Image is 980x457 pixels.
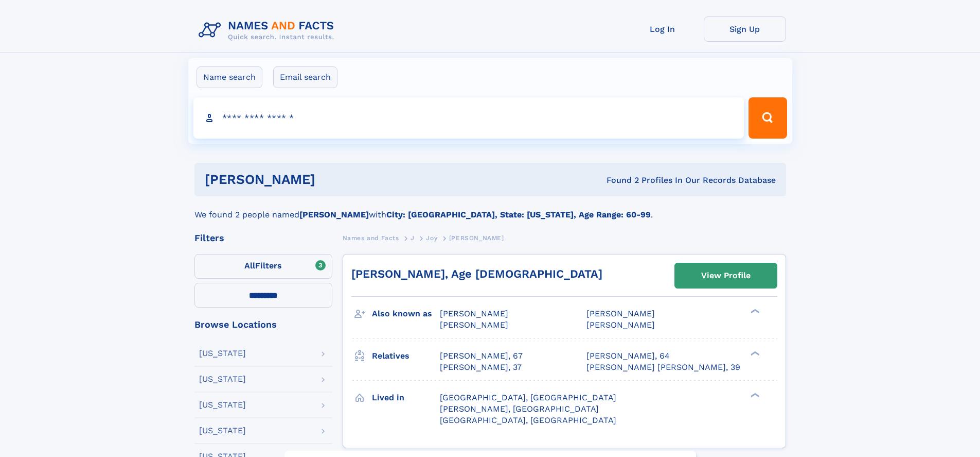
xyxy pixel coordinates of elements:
b: City: [GEOGRAPHIC_DATA], State: [US_STATE], Age Range: 60-99 [386,210,651,219]
span: [PERSON_NAME] [586,309,655,318]
span: Joy [426,234,437,242]
div: ❯ [748,308,760,315]
label: Email search [273,66,337,88]
div: ❯ [748,392,760,398]
h3: Relatives [372,347,440,365]
div: [US_STATE] [199,349,246,358]
div: We found 2 people named with . [194,196,786,221]
div: View Profile [701,264,751,287]
div: [US_STATE] [199,427,246,435]
a: View Profile [675,263,777,288]
a: [PERSON_NAME], Age [DEMOGRAPHIC_DATA] [351,267,602,280]
div: Browse Locations [194,320,332,329]
label: Name search [197,66,262,88]
div: [US_STATE] [199,401,246,409]
span: [PERSON_NAME] [440,309,508,318]
img: Logo Names and Facts [194,16,343,44]
label: Filters [194,254,332,279]
span: [PERSON_NAME] [440,320,508,330]
span: [PERSON_NAME], [GEOGRAPHIC_DATA] [440,404,599,414]
h3: Also known as [372,305,440,323]
a: [PERSON_NAME], 37 [440,362,522,373]
div: [US_STATE] [199,375,246,383]
a: [PERSON_NAME] [PERSON_NAME], 39 [586,362,740,373]
span: [PERSON_NAME] [586,320,655,330]
span: J [411,234,415,242]
a: [PERSON_NAME], 67 [440,350,523,362]
span: [GEOGRAPHIC_DATA], [GEOGRAPHIC_DATA] [440,415,616,425]
a: Joy [426,231,437,244]
div: Found 2 Profiles In Our Records Database [461,175,776,186]
div: Filters [194,233,332,243]
span: [GEOGRAPHIC_DATA], [GEOGRAPHIC_DATA] [440,393,616,402]
button: Search Button [749,97,787,139]
a: Names and Facts [343,231,399,244]
h3: Lived in [372,389,440,407]
div: ❯ [748,350,760,357]
span: [PERSON_NAME] [449,234,504,242]
b: [PERSON_NAME] [299,210,369,219]
a: [PERSON_NAME], 64 [586,350,670,362]
a: J [411,231,415,244]
a: Log In [621,16,704,42]
h1: [PERSON_NAME] [205,173,461,186]
span: All [244,261,255,270]
input: search input [193,97,744,139]
a: Sign Up [704,16,786,42]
